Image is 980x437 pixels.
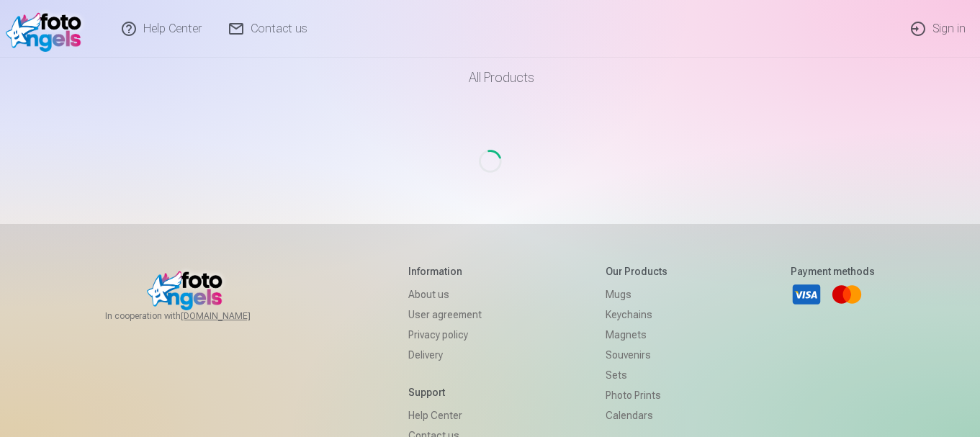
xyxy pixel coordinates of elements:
h5: Our products [606,264,667,279]
h5: Payment methods [791,264,875,279]
a: About us [408,284,482,305]
a: Privacy policy [408,325,482,345]
a: Sets [606,365,667,385]
a: [DOMAIN_NAME] [181,310,285,322]
h5: Information [408,264,482,279]
a: Calendars [606,405,667,425]
a: Help Center [408,405,482,425]
a: Magnets [606,325,667,345]
a: Mastercard [831,279,863,310]
a: Delivery [408,345,482,365]
a: Keychains [606,305,667,325]
h5: Support [408,385,482,400]
a: Visa [791,279,822,310]
a: User agreement [408,305,482,325]
img: /v1 [6,6,89,52]
a: Souvenirs [606,345,667,365]
a: Mugs [606,284,667,305]
span: In cooperation with [105,310,285,322]
a: All products [428,58,552,98]
a: Photo prints [606,385,667,405]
